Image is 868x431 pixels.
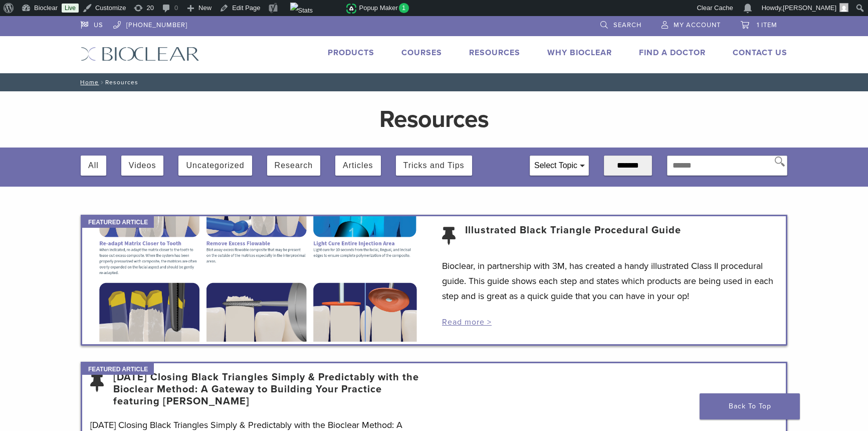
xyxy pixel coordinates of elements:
[201,107,667,131] h1: Resources
[700,393,800,419] a: Back To Top
[328,48,374,58] a: Products
[442,317,492,327] a: Read more >
[547,48,612,58] a: Why Bioclear
[113,371,426,407] a: [DATE] Closing Black Triangles Simply & Predictably with the Bioclear Method: A Gateway to Buildi...
[733,48,787,58] a: Contact Us
[129,156,156,176] button: Videos
[757,21,777,29] span: 1 item
[662,16,721,31] a: My Account
[465,224,681,248] a: Illustrated Black Triangle Procedural Guide
[81,16,103,31] a: US
[81,47,199,61] img: Bioclear
[290,3,346,15] img: Views over 48 hours. Click for more Jetpack Stats.
[613,21,641,29] span: Search
[783,4,836,12] span: [PERSON_NAME]
[600,16,641,31] a: Search
[186,156,244,176] button: Uncategorized
[674,21,721,29] span: My Account
[403,156,465,176] button: Tricks and Tips
[113,16,187,31] a: [PHONE_NUMBER]
[469,48,520,58] a: Resources
[88,156,99,176] button: All
[401,48,442,58] a: Courses
[530,156,588,175] div: Select Topic
[639,48,706,58] a: Find A Doctor
[99,80,105,85] span: /
[77,79,99,86] a: Home
[741,16,777,31] a: 1 item
[343,156,373,176] button: Articles
[73,73,795,91] nav: Resources
[442,258,778,304] p: Bioclear, in partnership with 3M, has created a handy illustrated Class II procedural guide. This...
[399,3,409,13] span: 1
[62,4,79,13] a: Live
[275,156,313,176] button: Research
